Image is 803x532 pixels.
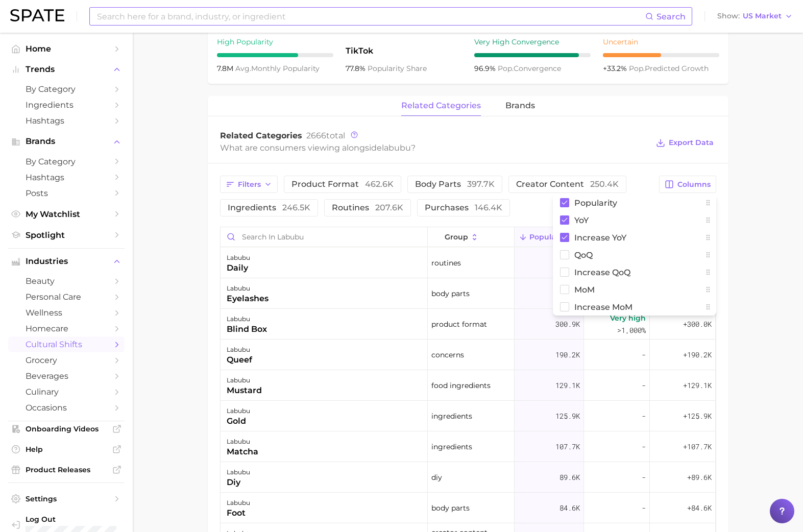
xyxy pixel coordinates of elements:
button: Export Data [653,136,716,150]
span: Increase MoM [574,303,632,311]
span: cultural shifts [26,340,107,349]
span: - [642,410,646,422]
a: Hashtags [8,170,125,185]
button: Filters [220,176,278,193]
span: My Watchlist [26,209,107,219]
span: brands [505,101,535,110]
span: convergence [498,64,561,73]
a: Posts [8,185,125,201]
span: wellness [26,308,107,318]
span: TikTok [346,45,462,57]
span: monthly popularity [235,64,320,73]
span: 7.8m [217,64,235,73]
span: Very high [610,312,646,324]
div: labubu [227,497,250,509]
span: - [642,349,646,361]
a: cultural shifts [8,336,125,352]
span: body parts [431,502,470,514]
div: What are consumers viewing alongside ? [220,141,649,155]
a: beverages [8,368,125,384]
button: group [428,227,515,247]
span: Popularity [574,199,617,207]
a: homecare [8,321,125,336]
div: 9 / 10 [474,53,591,57]
abbr: popularity index [498,64,514,73]
span: personal care [26,292,107,302]
span: - [642,379,646,392]
div: Uncertain [603,36,719,48]
span: 77.8% [346,64,368,73]
span: routines [431,257,461,269]
abbr: popularity index [629,64,645,73]
span: beverages [26,371,107,381]
span: Posts [26,188,107,198]
span: QoQ [574,251,593,259]
span: +129.1k [683,379,712,392]
div: 7 / 10 [217,53,333,57]
div: labubu [227,313,267,325]
a: by Category [8,154,125,170]
div: labubu [227,466,250,478]
div: labubu [227,344,252,356]
a: Settings [8,491,125,506]
span: Industries [26,257,107,266]
a: culinary [8,384,125,400]
span: +107.7k [683,441,712,453]
span: Log Out [26,515,137,524]
span: 129.1k [555,379,580,392]
span: Product Releases [26,465,107,474]
span: - [642,502,646,514]
span: 96.9% [474,64,498,73]
span: ingredients [228,204,310,212]
span: Export Data [669,138,714,147]
span: body parts [431,287,470,300]
button: Industries [8,254,125,269]
div: labubu [227,282,269,295]
span: by Category [26,84,107,94]
span: Increase QoQ [574,268,630,277]
div: matcha [227,446,258,458]
a: Hashtags [8,113,125,129]
span: diy [431,471,442,483]
input: Search here for a brand, industry, or ingredient [96,8,645,25]
a: Ingredients [8,97,125,113]
button: Popularity [515,227,584,247]
span: Columns [677,180,711,189]
span: - [642,471,646,483]
span: Filters [238,180,261,189]
a: Help [8,442,125,457]
button: Brands [8,134,125,149]
span: by Category [26,157,107,166]
span: Hashtags [26,173,107,182]
span: 146.4k [475,203,502,212]
span: 246.5k [282,203,310,212]
span: Brands [26,137,107,146]
span: related categories [401,101,481,110]
span: Popularity [529,233,568,241]
span: US Market [743,13,782,19]
div: diy [227,476,250,489]
div: labubu [227,374,262,386]
span: 250.4k [590,179,619,189]
span: food ingredients [431,379,491,392]
span: culinary [26,387,107,397]
span: occasions [26,403,107,413]
span: body parts [415,180,495,188]
span: homecare [26,324,107,333]
span: 190.2k [555,349,580,361]
div: labubu [227,252,250,264]
span: +33.2% [603,64,629,73]
div: Very High Convergence [474,36,591,48]
div: gold [227,415,250,427]
div: foot [227,507,250,519]
span: Spotlight [26,230,107,240]
a: occasions [8,400,125,416]
button: labubumatchaingredients107.7k-+107.7k [221,431,716,462]
span: 2666 [306,131,326,140]
span: purchases [425,204,502,212]
span: group [445,233,468,241]
span: Home [26,44,107,54]
a: Product Releases [8,462,125,477]
button: Trends [8,62,125,77]
button: labubufootbody parts84.6k-+84.6k [221,493,716,523]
